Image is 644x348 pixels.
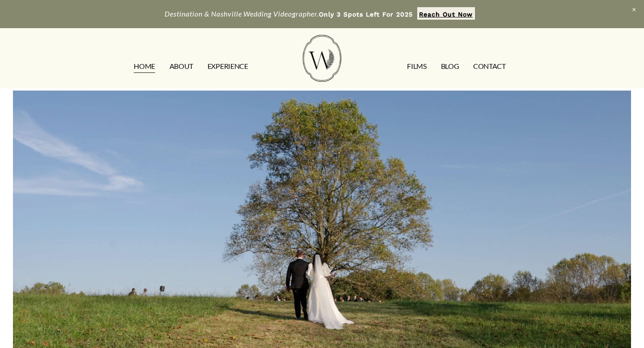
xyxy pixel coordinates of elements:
a: Blog [441,59,459,74]
a: ABOUT [169,59,193,74]
img: Wild Fern Weddings [303,35,341,82]
a: CONTACT [473,59,506,74]
a: EXPERIENCE [208,59,248,74]
a: Reach Out Now [417,7,475,20]
a: FILMS [407,59,426,74]
a: HOME [134,59,155,74]
strong: Reach Out Now [419,11,473,18]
